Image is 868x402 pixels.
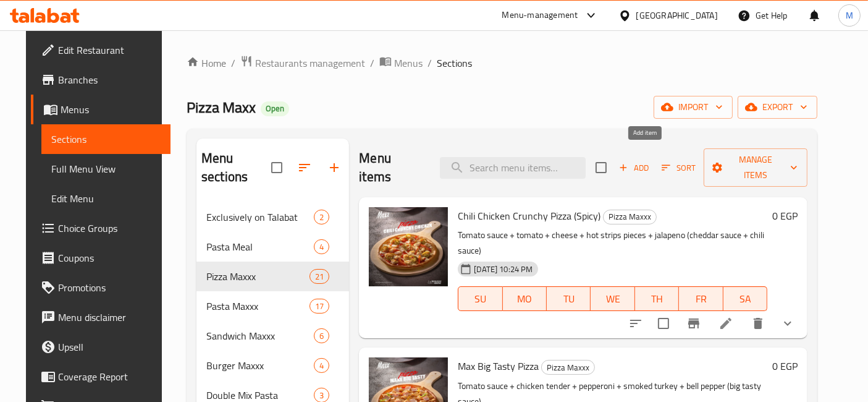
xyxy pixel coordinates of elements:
[728,290,762,308] span: SA
[61,102,161,117] span: Menus
[196,262,349,291] div: Pizza Maxxx21
[654,158,704,177] span: Sort items
[310,271,329,283] span: 21
[723,286,767,311] button: SA
[552,290,586,308] span: TU
[743,309,773,338] button: delete
[41,184,171,213] a: Edit Menu
[748,100,807,115] span: export
[261,101,289,116] div: Open
[206,269,310,284] span: Pizza Maxxx
[206,299,310,314] span: Pasta Maxxx
[264,155,290,181] span: Select all sections
[640,290,674,308] span: TH
[738,96,817,119] button: export
[31,95,171,124] a: Menus
[58,72,161,87] span: Branches
[51,191,161,206] span: Edit Menu
[503,286,547,311] button: MO
[718,316,733,331] a: Edit menu item
[588,155,614,181] span: Select section
[58,221,161,236] span: Choice Groups
[679,309,709,338] button: Branch-specific-item
[662,161,696,175] span: Sort
[603,210,657,225] div: Pizza Maxxx
[469,263,537,275] span: [DATE] 10:24 PM
[508,290,542,308] span: MO
[846,9,853,22] span: M
[58,250,161,265] span: Coupons
[440,157,586,179] input: search
[541,360,595,375] div: Pizza Maxxx
[58,43,161,58] span: Edit Restaurant
[41,124,171,154] a: Sections
[51,161,161,176] span: Full Menu View
[614,158,654,177] button: Add
[31,65,171,95] a: Branches
[196,232,349,262] div: Pasta Meal4
[41,154,171,184] a: Full Menu View
[654,96,733,119] button: import
[773,309,803,338] button: show more
[679,286,723,311] button: FR
[591,286,634,311] button: WE
[314,360,329,372] span: 4
[359,149,424,186] h2: Menu items
[370,56,374,71] li: /
[206,358,314,373] span: Burger Maxxx
[314,358,329,373] div: items
[502,8,578,23] div: Menu-management
[31,273,171,302] a: Promotions
[314,241,329,253] span: 4
[206,210,314,225] span: Exclusively on Talabat
[394,56,423,71] span: Menus
[310,301,329,312] span: 17
[196,321,349,351] div: Sandwich Maxxx6
[261,103,289,114] span: Open
[437,56,472,71] span: Sections
[635,286,679,311] button: TH
[621,309,651,338] button: sort-choices
[310,299,329,314] div: items
[659,158,699,177] button: Sort
[617,161,651,175] span: Add
[196,202,349,232] div: Exclusively on Talabat2
[31,332,171,362] a: Upsell
[772,357,798,375] h6: 0 EGP
[231,56,235,71] li: /
[290,153,319,182] span: Sort sections
[187,55,817,71] nav: breadcrumb
[58,280,161,295] span: Promotions
[542,361,594,375] span: Pizza Maxxx
[636,9,718,22] div: [GEOGRAPHIC_DATA]
[51,132,161,147] span: Sections
[379,55,423,71] a: Menus
[314,212,329,223] span: 2
[187,56,226,71] a: Home
[463,290,497,308] span: SU
[31,35,171,65] a: Edit Restaurant
[604,210,656,224] span: Pizza Maxxx
[651,310,676,336] span: Select to update
[31,302,171,332] a: Menu disclaimer
[428,56,432,71] li: /
[314,239,329,254] div: items
[58,369,161,384] span: Coverage Report
[684,290,718,308] span: FR
[206,239,314,254] span: Pasta Meal
[704,148,807,187] button: Manage items
[314,328,329,343] div: items
[458,228,767,259] p: Tomato sauce + tomato + cheese + hot strips pieces + jalapeno (cheddar sauce + chili sauce)
[196,291,349,321] div: Pasta Maxxx17
[772,207,798,225] h6: 0 EGP
[314,330,329,342] span: 6
[547,286,591,311] button: TU
[369,207,448,286] img: Chili Chicken Crunchy Pizza (Spicy)
[240,55,365,71] a: Restaurants management
[310,269,329,284] div: items
[780,316,795,331] svg: Show Choices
